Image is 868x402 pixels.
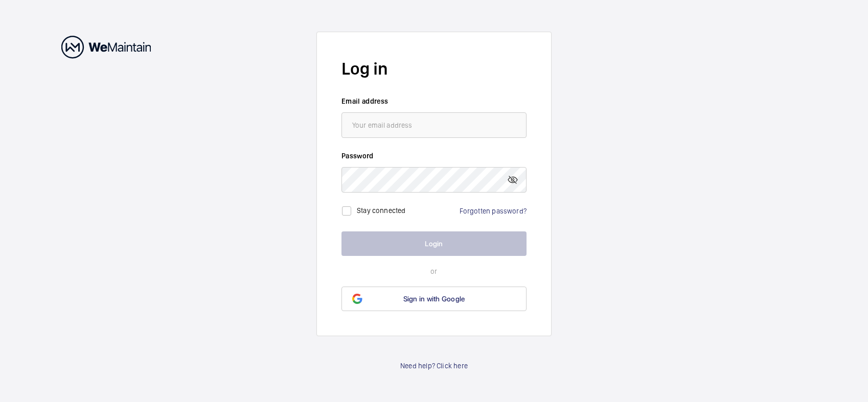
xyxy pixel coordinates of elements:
[341,57,527,81] h2: Log in
[403,295,465,303] span: Sign in with Google
[460,207,527,215] a: Forgotten password?
[341,151,527,161] label: Password
[357,206,406,214] label: Stay connected
[341,231,527,256] button: Login
[341,96,527,106] label: Email address
[400,361,468,371] a: Need help? Click here
[341,266,527,276] p: or
[341,112,527,138] input: Your email address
